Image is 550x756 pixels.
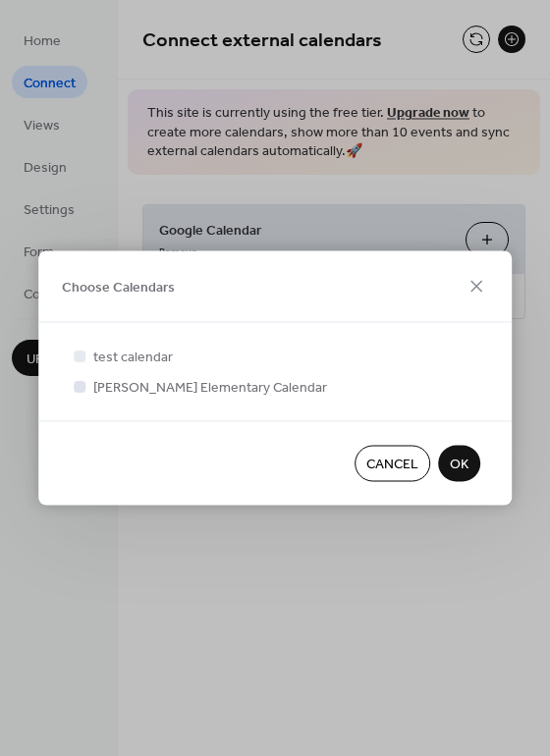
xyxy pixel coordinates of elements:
span: Choose Calendars [62,278,175,298]
span: test calendar [93,348,173,368]
span: [PERSON_NAME] Elementary Calendar [93,378,327,399]
span: OK [450,455,468,475]
button: Cancel [355,446,430,482]
span: Cancel [366,455,418,475]
button: OK [438,446,480,482]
